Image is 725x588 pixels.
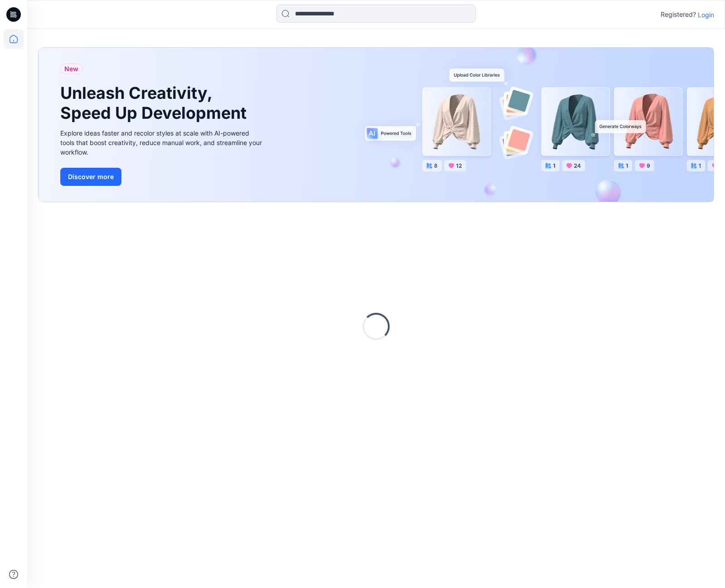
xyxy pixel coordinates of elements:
a: Discover more [60,168,264,186]
p: Login [698,10,714,19]
h1: Unleash Creativity, Speed Up Development [60,83,251,122]
p: Registered? [661,9,696,20]
div: Explore ideas faster and recolor styles at scale with AI-powered tools that boost creativity, red... [60,128,264,157]
span: New [64,63,78,74]
button: Discover more [60,168,121,186]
